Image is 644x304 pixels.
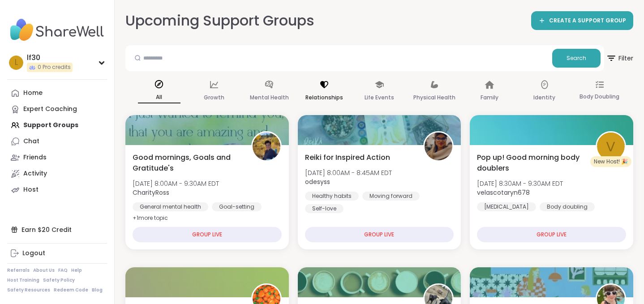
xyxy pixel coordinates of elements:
p: Mental Health [250,92,289,103]
p: All [138,92,180,103]
b: odesyss [305,177,330,186]
a: Blog [92,287,103,293]
div: General mental health [133,202,208,211]
div: GROUP LIVE [477,227,626,242]
button: Search [552,49,601,68]
div: Earn $20 Credit [7,222,107,238]
span: Good mornings, Goals and Gratitude's [133,152,241,174]
div: New Host! 🎉 [590,156,631,167]
div: Healthy habits [305,192,359,201]
div: lf30 [27,53,73,63]
p: Life Events [365,92,394,103]
div: GROUP LIVE [133,227,282,242]
a: Chat [7,133,107,150]
span: 0 Pro credits [38,64,71,71]
a: CREATE A SUPPORT GROUP [531,11,633,30]
a: Safety Resources [7,287,50,293]
a: Home [7,85,107,101]
span: [DATE] 8:30AM - 9:30AM EDT [477,179,563,188]
a: Redeem Code [54,287,88,293]
a: About Us [33,267,55,274]
div: Expert Coaching [23,105,77,114]
p: Growth [204,92,224,103]
a: Help [71,267,82,274]
div: Friends [23,153,47,162]
img: ShareWell Nav Logo [7,14,107,46]
h2: Upcoming Support Groups [125,11,314,31]
span: Pop up! Good morning body doublers [477,152,586,174]
div: Moving forward [362,192,420,201]
a: Host [7,182,107,198]
img: odesyss [425,133,452,160]
a: Friends [7,150,107,166]
p: Identity [533,92,555,103]
div: Body doubling [540,202,595,211]
button: Filter [606,45,633,71]
span: CREATE A SUPPORT GROUP [549,17,626,25]
span: Filter [606,47,633,69]
img: CharityRoss [253,133,280,160]
b: velascotaryn678 [477,188,530,197]
div: [MEDICAL_DATA] [477,202,536,211]
a: Expert Coaching [7,101,107,117]
a: Host Training [7,277,39,283]
a: Logout [7,245,107,261]
p: Physical Health [413,92,455,103]
div: Self-love [305,204,343,213]
p: Family [481,92,498,103]
p: Relationships [305,92,343,103]
span: Reiki for Inspired Action [305,152,390,163]
a: Activity [7,166,107,182]
a: Referrals [7,267,30,274]
span: [DATE] 8:00AM - 9:30AM EDT [133,179,219,188]
div: Chat [23,137,39,146]
div: Host [23,185,39,194]
a: Safety Policy [43,277,75,283]
div: Logout [22,249,45,258]
p: Body Doubling [580,91,619,102]
div: Goal-setting [212,202,262,211]
div: Activity [23,169,47,178]
b: CharityRoss [133,188,169,197]
span: Search [567,54,586,62]
a: FAQ [58,267,68,274]
span: v [606,136,615,157]
div: GROUP LIVE [305,227,454,242]
span: [DATE] 8:00AM - 8:45AM EDT [305,168,392,177]
span: l [15,57,18,69]
div: Home [23,89,43,98]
